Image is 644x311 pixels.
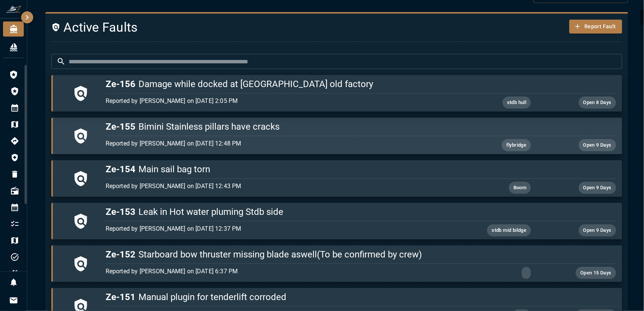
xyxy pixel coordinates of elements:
[106,224,446,233] p: Reported by [PERSON_NAME] on [DATE] 12:37 PM
[6,5,21,13] img: ZeaFarer Logo
[3,150,26,165] div: Injury/Illness Log
[3,84,26,99] div: Faults
[3,167,26,182] div: Garbage Log
[576,269,616,277] span: Open 15 Days
[3,266,26,281] li: Equipment
[106,291,616,303] h5: Manual plugin for tenderlift corroded
[3,67,26,82] div: Logbook
[106,139,446,148] p: Reported by [PERSON_NAME] on [DATE] 12:48 PM
[579,141,616,150] span: Open 9 Days
[3,40,24,55] div: Fleet
[3,250,26,265] li: Tasks
[503,98,531,107] span: stdb hull
[487,226,531,235] span: stdb mid bildge
[106,79,135,89] span: Ze-156
[579,98,616,107] span: Open 8 Days
[3,233,26,248] li: Trips
[509,184,531,192] span: Boom
[6,275,21,290] button: Notifications
[106,164,135,175] span: Ze-154
[3,216,26,231] li: Checklists
[106,207,135,217] span: Ze-153
[502,141,531,150] span: flybridge
[3,133,26,149] div: Navigation Log
[3,183,26,198] div: Radio Log
[106,248,616,260] h5: Starboard bow thruster missing blade aswell(To be confirmed by crew)
[51,160,622,197] button: Ze-154Main sail bag tornReported by [PERSON_NAME] on [DATE] 12:43 PMBoomOpen 9 Days
[106,78,616,90] h5: Damage while docked at [GEOGRAPHIC_DATA] old factory
[3,200,26,215] li: Calendar
[51,203,622,239] button: Ze-153Leak in Hot water pluming Stdb sideReported by [PERSON_NAME] on [DATE] 12:37 PMstdb mid bil...
[579,184,616,192] span: Open 9 Days
[106,121,616,133] h5: Bimini Stainless pillars have cracks
[106,292,135,302] span: Ze-151
[106,206,616,218] h5: Leak in Hot water pluming Stdb side
[3,100,26,115] div: Daily Log
[106,163,616,175] h5: Main sail bag torn
[579,226,616,235] span: Open 9 Days
[3,21,24,37] div: Zeahorse
[51,75,622,112] button: Ze-156Damage while docked at [GEOGRAPHIC_DATA] old factoryReported by [PERSON_NAME] on [DATE] 2:0...
[6,293,21,308] button: Invitations
[51,118,622,154] button: Ze-155Bimini Stainless pillars have cracksReported by [PERSON_NAME] on [DATE] 12:48 PMflybridgeOp...
[569,20,622,34] button: Report Fault
[106,267,446,276] p: Reported by [PERSON_NAME] on [DATE] 6:37 PM
[106,182,446,191] p: Reported by [PERSON_NAME] on [DATE] 12:43 PM
[3,117,26,132] div: Trip Log
[106,121,135,132] span: Ze-155
[106,249,135,260] span: Ze-152
[106,97,446,106] p: Reported by [PERSON_NAME] on [DATE] 2:05 PM
[51,20,526,35] h4: Active Faults
[51,245,622,282] button: Ze-152Starboard bow thruster missing blade aswell(To be confirmed by crew)Reported by [PERSON_NAM...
